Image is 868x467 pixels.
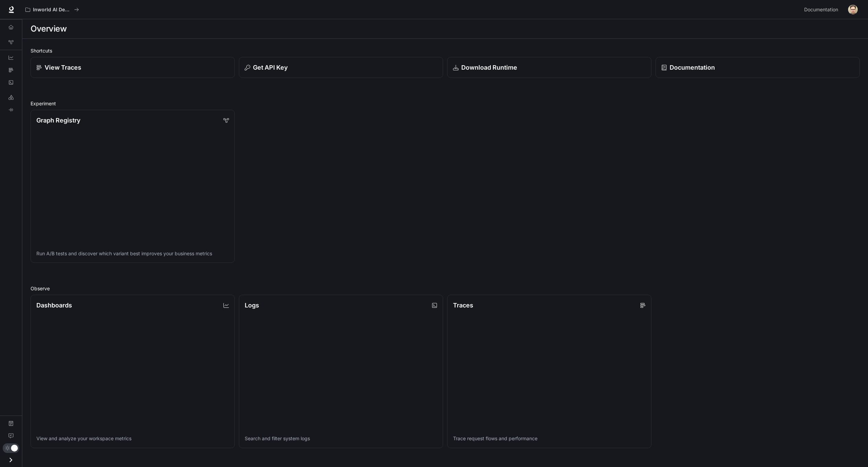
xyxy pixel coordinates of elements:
a: LLM Playground [3,92,19,103]
p: Inworld AI Demos [33,7,71,13]
a: Graph RegistryRun A/B tests and discover which variant best improves your business metrics [31,110,235,263]
a: TTS Playground [3,104,19,115]
p: Run A/B tests and discover which variant best improves your business metrics [36,250,229,257]
p: View and analyze your workspace metrics [36,435,229,442]
a: View Traces [31,57,235,78]
p: Trace request flows and performance [453,435,646,442]
a: Dashboards [3,52,19,63]
h1: Overview [31,22,67,36]
p: Dashboards [36,301,72,310]
p: Get API Key [253,63,288,72]
a: Overview [3,22,19,33]
img: User avatar [848,5,858,14]
a: Traces [3,65,19,75]
a: TracesTrace request flows and performance [447,295,651,448]
button: All workspaces [22,3,82,16]
a: Graph Registry [3,37,19,48]
button: Get API Key [239,57,443,78]
a: LogsSearch and filter system logs [239,295,443,448]
h2: Experiment [31,100,860,107]
a: Logs [3,77,19,88]
h2: Observe [31,285,860,292]
a: Documentation [3,418,19,429]
a: Feedback [3,430,19,441]
p: Documentation [670,63,715,72]
a: Documentation [656,57,860,78]
button: Open drawer [3,453,19,467]
p: Download Runtime [461,63,517,72]
span: Documentation [804,5,838,14]
p: Traces [453,301,473,310]
h2: Shortcuts [31,47,860,54]
p: Logs [245,301,259,310]
button: User avatar [846,3,860,16]
p: Search and filter system logs [245,435,437,442]
a: Documentation [801,3,843,16]
p: View Traces [45,63,81,72]
p: Graph Registry [36,116,80,125]
a: Download Runtime [447,57,651,78]
a: DashboardsView and analyze your workspace metrics [31,295,235,448]
span: Dark mode toggle [11,444,18,452]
